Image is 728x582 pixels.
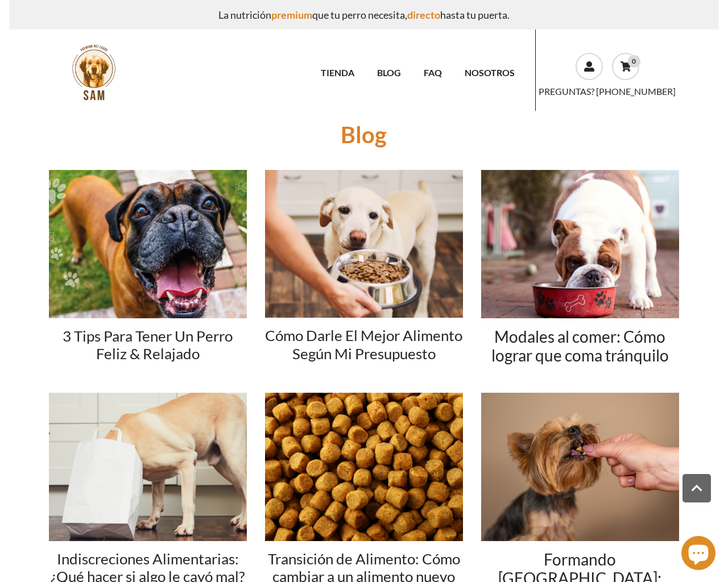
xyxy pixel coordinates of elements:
[49,393,247,541] img: banner-presell-2-4.png
[481,327,679,365] h2: Modales al comer: Cómo lograr que coma tránquilo
[481,393,679,541] img: banner-presell-2-5.png
[481,170,679,318] img: banner-presell-2-3.png
[265,170,463,318] img: diseno-sin-titulo-1.png
[440,9,510,21] span: hasta tu puerta.
[271,9,312,21] span: premium
[65,43,123,102] img: sam.png
[218,9,271,21] span: La nutrición
[678,536,719,573] inbox-online-store-chat: Chat de la tienda online Shopify
[412,63,453,82] a: FAQ
[312,9,407,21] span: que tu perro necesita,
[265,393,463,541] img: banner-presell-2-6.png
[309,63,366,82] a: TIENDA
[49,327,247,363] h2: 3 Tips Para Tener Un Perro Feliz & Relajado
[265,327,463,362] h2: Cómo Darle El Mejor Alimento Según Mi Presupuesto
[49,121,679,148] h1: Blog
[366,63,412,82] a: BLOG
[628,55,640,68] div: 0
[612,53,639,80] a: 0
[682,474,711,502] button: Back To Top
[407,9,440,21] span: directo
[453,63,526,82] a: NOSOTROS
[49,170,247,318] img: presell-article-08.png
[539,86,676,97] a: PREGUNTAS? [PHONE_NUMBER]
